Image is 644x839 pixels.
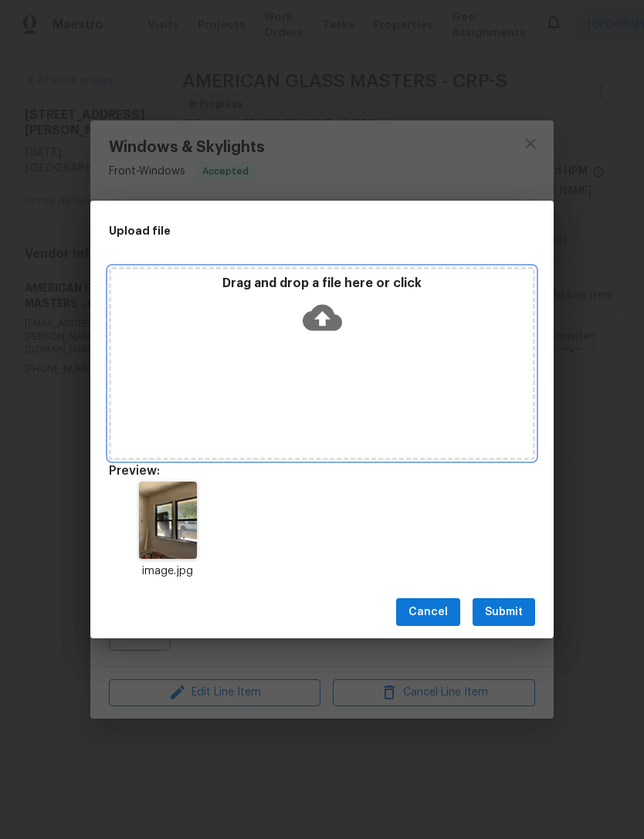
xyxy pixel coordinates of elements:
span: Submit [485,603,523,622]
p: image.jpg [109,563,226,580]
button: Submit [473,598,535,627]
span: Cancel [408,603,448,622]
h2: Upload file [109,222,466,239]
button: Cancel [396,598,460,627]
img: Z [139,482,197,559]
p: Drag and drop a file here or click [111,276,533,292]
